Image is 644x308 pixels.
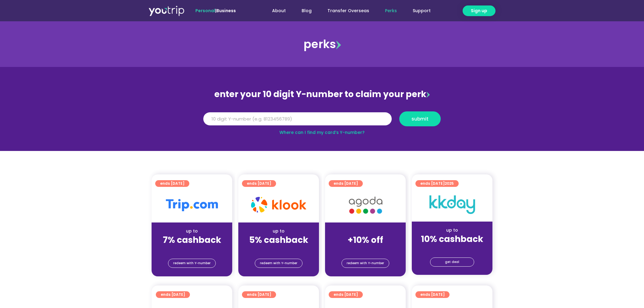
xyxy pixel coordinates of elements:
span: redeem with Y-number [347,259,384,268]
span: Sign up [471,8,487,14]
a: Blog [294,5,320,16]
a: ends [DATE] [155,180,189,187]
nav: Menu [252,5,439,16]
span: get deal [445,258,459,266]
div: (for stays only) [417,245,488,251]
strong: 7% cashback [163,234,221,246]
a: Sign up [463,5,495,16]
span: ends [DATE] [160,180,184,187]
a: get deal [430,257,474,267]
strong: 5% cashback [249,234,308,246]
input: 10 digit Y-number (e.g. 8123456789) [203,112,392,126]
span: ends [DATE] [161,291,185,298]
span: ends [DATE] [334,291,358,298]
div: up to [156,228,227,234]
a: ends [DATE] [415,291,450,298]
div: up to [243,228,314,234]
a: ends [DATE] [329,180,363,187]
span: up to [360,228,371,234]
span: | [195,8,236,14]
a: Transfer Overseas [320,5,377,16]
a: Business [216,8,236,14]
a: redeem with Y-number [341,259,389,268]
a: ends [DATE] [156,291,190,298]
a: Where can I find my card’s Y-number? [279,129,365,135]
a: Perks [377,5,405,16]
button: submit [399,111,441,126]
div: up to [417,227,488,233]
div: (for stays only) [243,246,314,252]
div: (for stays only) [330,246,401,252]
a: About [264,5,294,16]
span: redeem with Y-number [173,259,211,268]
span: ends [DATE] [247,291,271,298]
span: ends [DATE] [420,180,454,187]
span: submit [411,117,429,121]
a: redeem with Y-number [168,259,216,268]
a: ends [DATE] [242,180,276,187]
div: enter your 10 digit Y-number to claim your perk [200,86,444,102]
strong: 10% cashback [421,233,483,245]
a: Support [405,5,439,16]
a: ends [DATE] [329,291,363,298]
span: 2025 [445,181,454,186]
span: ends [DATE] [334,180,358,187]
span: Personal [195,8,215,14]
span: redeem with Y-number [260,259,297,268]
a: ends [DATE] [242,291,276,298]
a: ends [DATE]2025 [415,180,459,187]
span: ends [DATE] [420,291,445,298]
div: (for stays only) [156,246,227,252]
strong: +10% off [348,234,383,246]
span: ends [DATE] [247,180,271,187]
a: redeem with Y-number [255,259,303,268]
form: Y Number [203,111,441,131]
